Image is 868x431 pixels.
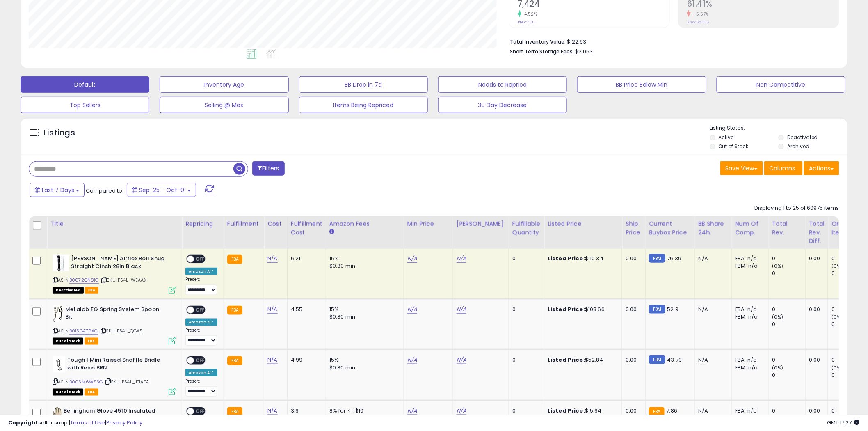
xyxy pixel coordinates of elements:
a: N/A [267,356,277,364]
div: 0 [831,371,865,379]
div: 0.00 [809,255,822,262]
span: 52.9 [667,305,679,313]
div: Current Buybox Price [649,220,691,237]
div: Min Price [407,220,450,228]
div: Cost [267,220,284,228]
div: 0 [772,306,805,313]
div: FBA: n/a [735,306,762,313]
span: OFF [194,306,207,313]
div: FBM: n/a [735,313,762,321]
div: $0.30 min [329,364,397,371]
p: Listing States: [710,124,847,132]
div: seller snap | | [8,419,142,427]
li: $122,931 [510,36,833,46]
small: FBA [227,356,242,365]
div: 4.55 [291,306,320,313]
a: N/A [267,305,277,314]
h5: Listings [43,127,75,139]
div: 0.00 [809,306,822,313]
small: (0%) [772,365,783,371]
label: Deactivated [787,134,818,141]
div: Fulfillable Quantity [512,220,541,237]
a: N/A [407,407,417,415]
a: N/A [457,407,466,415]
span: Last 7 Days [42,186,74,194]
div: Total Rev. Diff. [809,220,825,245]
span: 43.79 [667,356,682,364]
div: 4.99 [291,356,320,364]
div: 0 [772,371,805,379]
div: $0.30 min [329,262,397,270]
span: FBA [85,287,99,294]
button: Inventory Age [160,76,288,93]
div: Num of Comp. [735,220,765,237]
img: 31tSvH4zWTL._SL40_.jpg [53,306,63,322]
div: 0 [772,255,805,262]
button: Save View [720,161,763,175]
a: N/A [457,305,466,314]
div: FBA: n/a [735,356,762,364]
a: N/A [407,356,417,364]
div: Preset: [185,328,217,346]
div: 0 [831,356,865,364]
div: N/A [698,356,725,364]
span: OFF [194,357,207,364]
div: 0 [831,255,865,262]
div: ASIN: [53,255,176,293]
small: (0%) [831,365,843,371]
span: | SKU: PS4L_JTIAEA [104,378,149,385]
button: BB Price Below Min [577,76,706,93]
a: N/A [457,254,466,263]
div: [PERSON_NAME] [457,220,505,228]
div: Repricing [185,220,220,228]
button: Filters [252,161,284,176]
b: Listed Price: [548,254,585,262]
span: | SKU: PS4L_WEAAX [100,277,146,283]
div: Total Rev. [772,220,802,237]
a: N/A [457,356,466,364]
strong: Copyright [8,419,38,426]
div: Preset: [185,277,217,295]
div: 0.00 [626,306,639,313]
a: Privacy Policy [106,419,142,426]
span: All listings that are currently out of stock and unavailable for purchase on Amazon [53,389,83,396]
b: Metalab FG Spring System Spoon Bit [65,306,165,323]
a: N/A [407,305,417,314]
div: N/A [698,306,725,313]
b: Tough 1 Mini Raised Snaffle Bridle with Reins BRN [67,356,167,374]
span: Columns [770,164,795,172]
button: Top Sellers [21,97,149,113]
a: B0072QN8IG [69,277,99,284]
div: 0 [512,306,538,313]
div: 0 [772,270,805,277]
div: 0 [512,356,538,364]
span: $2,053 [575,48,593,55]
span: 7.86 [667,407,678,415]
span: 76.39 [667,254,682,262]
img: 311hT932xIL._SL40_.jpg [53,356,65,373]
span: Sep-25 - Oct-01 [139,186,186,194]
small: (0%) [831,314,843,320]
button: BB Drop in 7d [299,76,428,93]
small: FBA [227,306,242,315]
div: Listed Price [548,220,619,228]
div: ASIN: [53,306,176,344]
span: Compared to: [86,187,123,195]
small: Prev: 65.03% [687,20,709,25]
b: Total Inventory Value: [510,38,566,45]
a: Terms of Use [70,419,105,426]
div: FBM: n/a [735,364,762,371]
label: Active [719,134,734,141]
div: Fulfillment Cost [291,220,322,237]
div: 0 [512,255,538,262]
div: 0 [831,321,865,328]
div: 0.00 [626,255,639,262]
span: All listings that are currently out of stock and unavailable for purchase on Amazon [53,338,83,345]
a: N/A [267,407,277,415]
b: [PERSON_NAME] Airflex Roll Snug Straight Cinch 28In Black [71,255,171,272]
button: Non Competitive [717,76,845,93]
button: Needs to Reprice [438,76,567,93]
div: 15% [329,255,397,262]
span: FBA [85,389,98,396]
div: Displaying 1 to 25 of 60975 items [755,204,839,212]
